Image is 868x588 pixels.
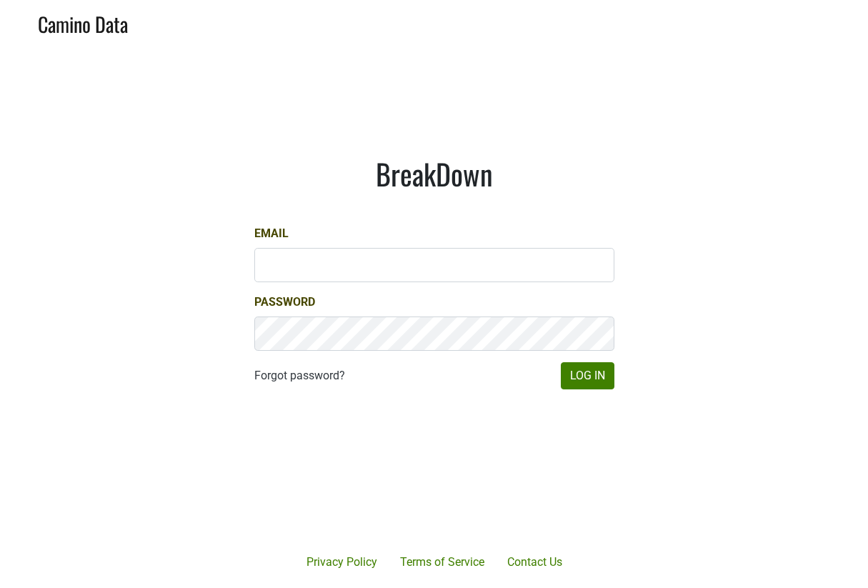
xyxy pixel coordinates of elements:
[254,367,345,384] a: Forgot password?
[254,294,315,311] label: Password
[295,548,389,577] a: Privacy Policy
[254,156,614,191] h1: BreakDown
[254,225,289,242] label: Email
[561,362,614,389] button: Log In
[38,6,128,39] a: Camino Data
[389,548,496,577] a: Terms of Service
[496,548,574,577] a: Contact Us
